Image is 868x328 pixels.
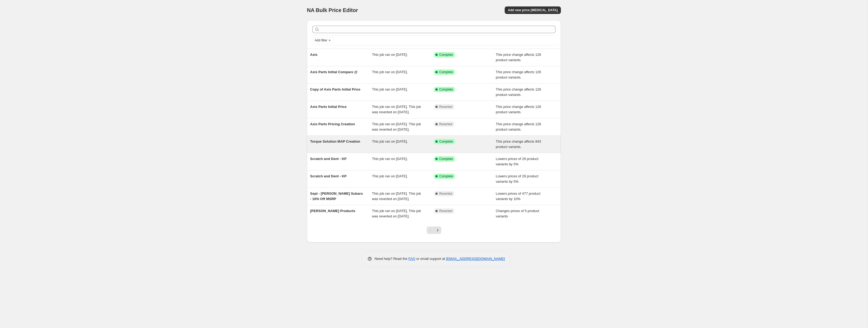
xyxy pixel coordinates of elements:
span: Scratch and Dent - KP [310,157,347,161]
span: Complete [439,53,453,57]
span: Complete [439,139,453,144]
span: This price change affects 843 product variants. [496,139,541,149]
span: Need help? Read the [375,257,408,261]
span: Copy of Axis Parts Initial Price [310,87,360,91]
span: Axis [310,53,317,57]
span: Scratch and Dent - KP [310,174,347,178]
span: Lowers prices of 29 product variants by 5% [496,174,539,183]
span: NA Bulk Price Editor [307,7,358,13]
nav: Pagination [427,227,441,234]
span: This job ran on [DATE]. [372,174,408,178]
span: This job ran on [DATE]. This job was reverted on [DATE]. [372,105,421,114]
span: This job ran on [DATE]. [372,157,408,161]
span: [PERSON_NAME] Products [310,209,355,213]
button: Add new price [MEDICAL_DATA] [505,6,561,14]
span: Lowers prices of 29 product variants by 5% [496,157,539,166]
span: This price change affects 126 product variants. [496,87,541,97]
span: Lowers prices of 477 product variants by 10% [496,192,541,201]
span: Reverted [439,122,452,126]
span: This job ran on [DATE]. This job was reverted on [DATE]. [372,209,421,218]
button: Add filter [312,37,334,44]
a: FAQ [408,257,415,261]
span: Axis Parts Pricing Creation [310,122,355,126]
span: Complete [439,87,453,92]
span: Complete [439,70,453,74]
a: [EMAIL_ADDRESS][DOMAIN_NAME] [446,257,505,261]
span: This job ran on [DATE]. [372,87,408,91]
span: This price change affects 126 product variants. [496,70,541,79]
span: Reverted [439,192,452,196]
span: Axis Parts Initial Price [310,105,347,109]
span: Sept - [PERSON_NAME] Subaru - 10% Off MSRP [310,192,363,201]
span: Axis Parts Initial Compare @ [310,70,357,74]
span: This job ran on [DATE]. [372,70,408,74]
span: This job ran on [DATE]. [372,139,408,143]
span: Reverted [439,105,452,109]
span: This price change affects 126 product variants. [496,122,541,131]
span: Changes prices of 5 product variants [496,209,539,218]
span: This price change affects 126 product variants. [496,53,541,62]
span: Complete [439,157,453,161]
span: or email support at [415,257,446,261]
span: Complete [439,174,453,178]
span: This job ran on [DATE]. This job was reverted on [DATE]. [372,192,421,201]
span: Torque Solution MAP Creation [310,139,360,143]
span: This job ran on [DATE]. This job was reverted on [DATE]. [372,122,421,131]
span: This price change affects 126 product variants. [496,105,541,114]
button: Next [434,227,441,234]
span: Add filter [315,38,327,42]
span: Reverted [439,209,452,213]
span: This job ran on [DATE]. [372,53,408,57]
span: Add new price [MEDICAL_DATA] [508,8,558,12]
